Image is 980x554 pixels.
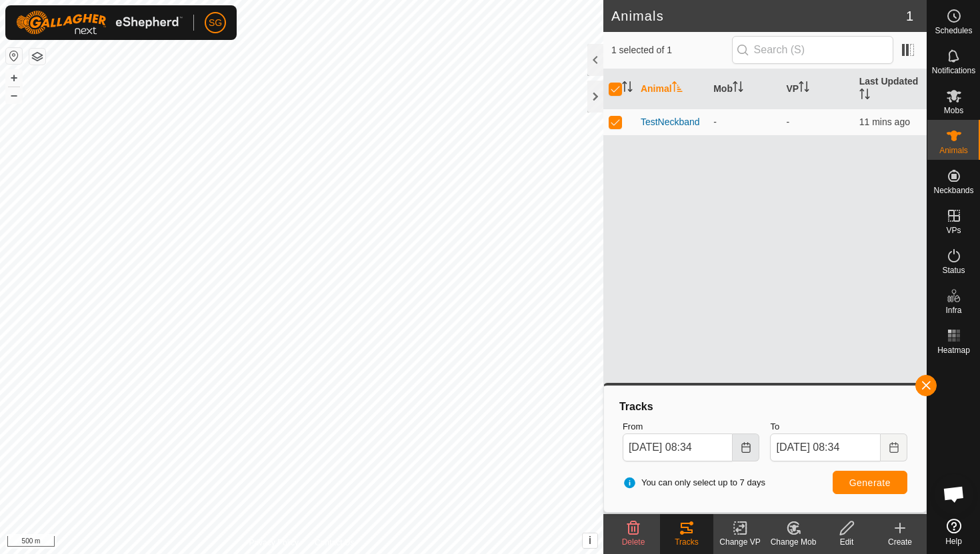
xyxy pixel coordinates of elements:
button: Reset Map [6,48,22,64]
span: Help [945,537,962,545]
th: Mob [708,69,781,109]
span: i [589,535,591,546]
span: Delete [622,537,645,547]
span: SG [209,16,222,30]
span: You can only select up to 7 days [623,476,765,489]
div: Change Mob [767,536,820,548]
input: Search (S) [732,36,893,64]
label: To [770,420,907,433]
span: 1 selected of 1 [611,43,732,57]
div: Change VP [713,536,767,548]
th: Last Updated [854,69,927,109]
button: – [6,87,22,103]
p-sorticon: Activate to sort [859,91,870,101]
span: Mobs [944,107,963,115]
a: Privacy Policy [249,537,299,549]
a: Contact Us [315,537,354,549]
a: Help [927,513,980,551]
div: - [713,115,775,129]
th: Animal [635,69,708,109]
p-sorticon: Activate to sort [733,83,743,94]
span: 1 [906,6,913,26]
span: Animals [939,146,968,154]
app-display-virtual-paddock-transition: - [786,117,789,127]
span: Schedules [935,27,972,35]
h2: Animals [611,8,906,24]
span: VPs [946,226,961,234]
span: 3 Oct 2025, 8:22 am [859,117,910,127]
span: Neckbands [933,186,973,194]
div: Tracks [617,399,913,415]
p-sorticon: Activate to sort [799,83,809,94]
span: TestNeckband [641,115,700,129]
th: VP [781,69,853,109]
img: Gallagher Logo [16,11,183,35]
button: i [583,533,597,548]
div: Edit [820,536,873,548]
div: Open chat [934,474,974,514]
span: Heatmap [937,346,970,354]
button: Choose Date [733,433,759,461]
button: Map Layers [29,49,45,65]
div: Tracks [660,536,713,548]
button: + [6,70,22,86]
span: Generate [849,477,891,488]
span: Infra [945,306,961,314]
p-sorticon: Activate to sort [622,83,633,94]
label: From [623,420,760,433]
span: Status [942,266,965,274]
div: Create [873,536,927,548]
button: Choose Date [881,433,907,461]
button: Generate [833,471,907,494]
p-sorticon: Activate to sort [672,83,683,94]
span: Notifications [932,67,975,75]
